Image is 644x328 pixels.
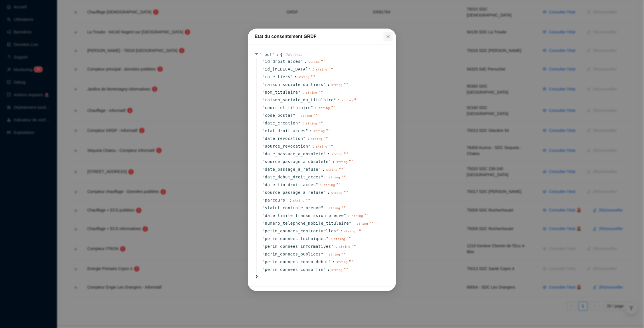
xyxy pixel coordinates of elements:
span: string [329,253,340,256]
span: " " [336,182,341,187]
span: " " [349,159,354,164]
span: string [341,98,353,102]
span: perim_donnees_informatives [265,244,331,249]
span: : [289,197,291,203]
span: string [331,152,343,156]
span: " [321,175,323,179]
span: string [316,145,327,148]
span: : [315,105,317,111]
span: : [312,143,315,149]
span: role_tiers [265,74,290,80]
span: perim_donnees_conso_debut [265,259,329,265]
span: " " [349,259,354,264]
span: " [262,152,265,156]
span: string [337,260,348,264]
span: " " [364,213,369,218]
span: " [262,75,265,79]
span: string [298,75,310,79]
span: : [302,89,304,95]
span: " [323,82,326,87]
span: : [333,159,335,165]
span: " [262,244,265,249]
span: " [262,267,265,272]
span: " " [341,175,346,179]
span: " [321,206,323,210]
span: " [262,113,265,118]
span: " " [339,167,344,172]
span: " [262,190,265,195]
span: string [308,60,320,64]
span: " [272,52,275,57]
span: date_debut_droit_acces [265,174,321,180]
span: : [297,112,299,118]
span: " [262,121,265,125]
span: string [306,91,317,94]
span: " [262,182,265,187]
span: id_[MEDICAL_DATA] [265,66,308,72]
span: " [262,175,265,179]
span: " [323,267,326,272]
span: : [276,52,279,58]
span: " [262,167,265,172]
span: " " [341,206,346,210]
span: : [330,236,332,242]
span: perim_donnees_publiees [265,251,321,257]
span: " " [341,252,346,256]
span: " [262,259,265,264]
span: : [333,259,335,265]
span: " [262,159,265,164]
span: } [255,273,258,279]
span: Fermer [384,34,393,39]
span: " [303,136,306,141]
span: " " [354,98,359,102]
span: " [298,90,301,94]
span: " [262,82,265,87]
span: " [334,98,336,102]
span: " [262,206,265,210]
span: " [262,236,265,241]
span: : [325,205,327,211]
span: string [293,199,305,202]
span: " [262,144,265,148]
span: code_postal [265,112,293,118]
span: : [325,251,327,257]
span: string [331,268,343,272]
span: etat_droit_acces [265,128,306,134]
span: " [262,67,265,71]
span: perim_donnees_techniques [265,236,326,242]
span: " " [357,229,361,233]
span: date_limite_transmission_preuve [265,213,344,219]
span: " [331,244,334,249]
span: string [329,206,340,210]
span: : [310,128,312,134]
span: : [338,97,340,103]
span: source_passage_a_obsolete [265,159,329,165]
span: : [340,228,343,234]
span: " " [306,198,311,202]
span: string [311,137,322,141]
span: " [260,52,262,57]
span: : [348,213,350,219]
span: " [336,229,339,233]
span: courriel_titulaire [265,105,311,111]
span: " " [311,75,315,79]
span: : [327,190,330,196]
span: date_creation [265,120,298,126]
span: string [301,114,312,118]
span: " [262,252,265,256]
span: : [327,151,330,157]
span: " [344,213,347,218]
span: " [262,90,265,94]
span: " [311,105,313,110]
span: " [308,67,311,71]
span: date_revocation [265,136,303,142]
div: Etat du consentement GRDF [255,33,389,40]
span: " [301,59,303,64]
span: " " [346,236,351,241]
span: string [334,237,345,241]
span: : [312,66,315,72]
span: " " [331,105,336,110]
span: : [294,74,297,80]
span: : [335,244,337,249]
span: " " [326,128,331,133]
